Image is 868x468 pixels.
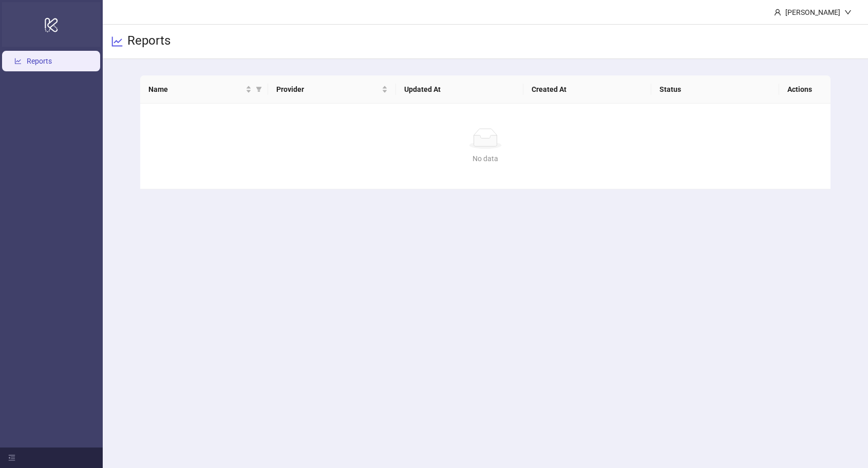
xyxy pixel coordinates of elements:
span: line-chart [111,35,123,48]
th: Updated At [396,75,524,104]
span: filter [256,86,262,92]
span: filter [254,82,264,97]
span: down [844,9,852,16]
div: No data [153,153,818,164]
th: Created At [523,75,651,104]
span: menu-fold [8,454,15,461]
span: Provider [276,84,380,95]
th: Name [140,75,268,104]
th: Actions [779,75,831,104]
a: Reports [27,57,52,65]
th: Status [651,75,779,104]
div: [PERSON_NAME] [781,7,844,18]
span: user [774,9,781,16]
span: Name [148,84,243,95]
th: Provider [268,75,396,104]
h3: Reports [127,33,171,50]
